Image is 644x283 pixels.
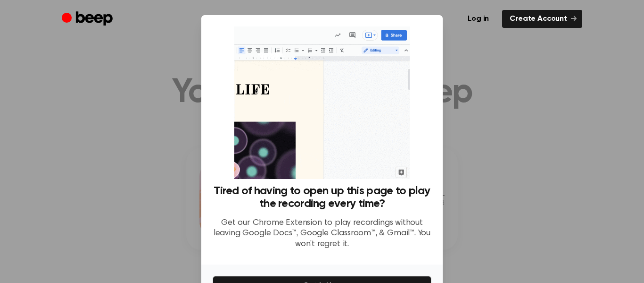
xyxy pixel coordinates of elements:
h3: Tired of having to open up this page to play the recording every time? [213,185,431,210]
img: Beep extension in action [234,26,409,179]
a: Beep [62,10,115,28]
a: Log in [460,10,496,28]
a: Create Account [502,10,582,28]
p: Get our Chrome Extension to play recordings without leaving Google Docs™, Google Classroom™, & Gm... [213,218,431,250]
